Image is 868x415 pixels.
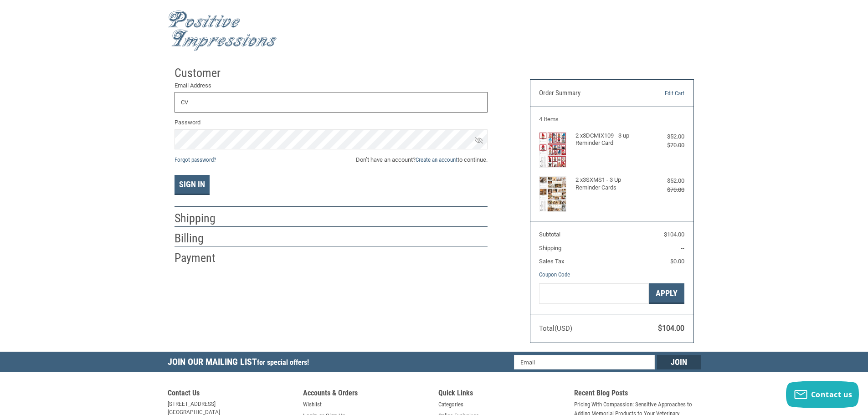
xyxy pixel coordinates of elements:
button: Contact us [786,381,859,408]
h5: Accounts & Orders [303,389,430,400]
h3: 4 Items [539,116,684,123]
button: Sign In [175,175,210,195]
h3: Order Summary [539,89,638,98]
span: Sales Tax [539,258,564,265]
span: $104.00 [658,324,684,333]
a: Wishlist [303,400,322,409]
input: Gift Certificate or Coupon Code [539,283,649,304]
h5: Recent Blog Posts [574,389,701,400]
img: Positive Impressions [168,10,277,51]
input: Join [657,355,701,369]
div: $70.00 [648,185,684,195]
span: Contact us [811,389,853,400]
h2: Customer [175,66,228,81]
span: for special offers! [257,358,309,367]
a: Create an account [416,156,457,163]
a: Forgot password? [175,156,216,163]
span: Don’t have an account? to continue. [356,155,488,164]
div: $70.00 [648,141,684,150]
h2: Billing [175,231,228,246]
button: Apply [649,283,684,304]
label: Email Address [175,81,488,90]
h2: Shipping [175,211,228,226]
input: Email [514,355,655,369]
h4: 2 x 3SXMS1 - 3 Up Reminder Cards [575,176,646,191]
label: Password [175,118,488,127]
h5: Join Our Mailing List [168,352,313,375]
h5: Contact Us [168,389,294,400]
div: $52.00 [648,132,684,141]
a: Coupon Code [539,271,570,278]
h2: Payment [175,251,228,266]
span: Shipping [539,245,561,251]
h4: 2 x 3DCMIX109 - 3 up Reminder Card [575,132,646,147]
a: Edit Cart [638,89,684,98]
span: -- [681,245,684,251]
span: $0.00 [670,258,684,265]
div: $52.00 [648,176,684,185]
span: Subtotal [539,231,560,238]
span: $104.00 [664,231,684,238]
h5: Quick Links [438,389,565,400]
span: Total (USD) [539,324,572,333]
a: Categories [438,400,463,409]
